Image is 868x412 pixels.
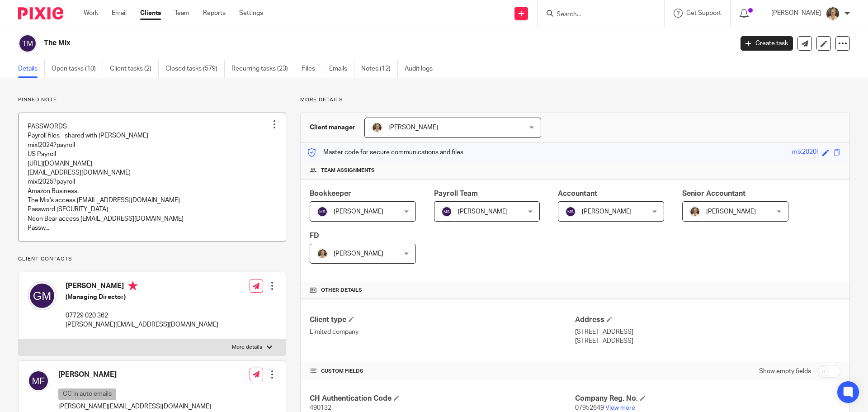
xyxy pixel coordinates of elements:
[302,60,322,78] a: Files
[300,96,850,104] p: More details
[310,368,575,375] h4: CUSTOM FIELDS
[556,11,637,19] input: Search
[771,9,821,18] p: [PERSON_NAME]
[140,9,161,18] a: Clients
[66,281,218,293] h4: [PERSON_NAME]
[18,7,63,19] img: Pixie
[310,327,575,336] p: Limited company
[405,60,439,78] a: Audit logs
[307,148,463,157] p: Master code for secure communications and files
[18,96,286,104] p: Pinned note
[18,60,45,78] a: Details
[175,9,189,18] a: Team
[203,9,226,18] a: Reports
[231,60,295,78] a: Recurring tasks (23)
[361,60,398,78] a: Notes (12)
[18,256,286,263] p: Client contacts
[310,315,575,325] h4: Client type
[458,208,508,215] span: [PERSON_NAME]
[575,336,840,346] p: [STREET_ADDRESS]
[388,124,438,131] span: [PERSON_NAME]
[110,60,159,78] a: Client tasks (2)
[682,190,745,197] span: Senior Accountant
[310,123,355,132] h3: Client manager
[741,36,793,51] a: Create task
[792,147,818,158] div: mix2020!
[128,281,137,290] i: Primary
[334,251,383,257] span: [PERSON_NAME]
[18,34,37,53] img: svg%3E
[58,388,116,400] p: CC in auto emails
[112,9,127,18] a: Email
[52,60,103,78] a: Open tasks (10)
[317,206,328,217] img: svg%3E
[575,315,840,325] h4: Address
[434,190,478,197] span: Payroll Team
[329,60,354,78] a: Emails
[310,190,351,197] span: Bookkeeper
[565,206,576,217] img: svg%3E
[58,402,211,411] p: [PERSON_NAME][EMAIL_ADDRESS][DOMAIN_NAME]
[334,208,383,215] span: [PERSON_NAME]
[372,122,382,133] img: Pete%20with%20glasses.jpg
[317,248,328,259] img: Pete%20with%20glasses.jpg
[58,370,211,379] h4: [PERSON_NAME]
[321,287,362,294] span: Other details
[310,394,575,403] h4: CH Authentication Code
[84,9,98,18] a: Work
[44,38,590,48] h2: The Mix
[582,208,632,215] span: [PERSON_NAME]
[165,60,225,78] a: Closed tasks (579)
[826,6,840,21] img: Pete%20with%20glasses.jpg
[759,367,811,376] label: Show empty fields
[706,208,756,215] span: [PERSON_NAME]
[66,293,218,302] h5: (Managing Director)
[605,405,635,411] a: View more
[28,281,57,310] img: svg%3E
[575,394,840,403] h4: Company Reg. No.
[686,10,721,16] span: Get Support
[232,344,262,351] p: More details
[239,9,263,18] a: Settings
[575,327,840,336] p: [STREET_ADDRESS]
[310,405,331,411] span: 490132
[558,190,597,197] span: Accountant
[66,311,218,320] p: 07729 020 362
[441,206,452,217] img: svg%3E
[689,206,700,217] img: Pete%20with%20glasses.jpg
[321,167,375,174] span: Team assignments
[28,370,49,392] img: svg%3E
[310,232,319,239] span: FD
[575,405,604,411] span: 07952649
[66,320,218,329] p: [PERSON_NAME][EMAIL_ADDRESS][DOMAIN_NAME]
